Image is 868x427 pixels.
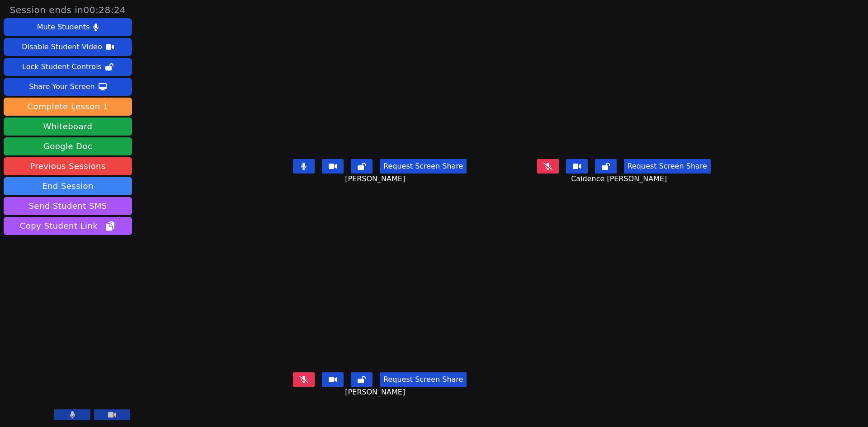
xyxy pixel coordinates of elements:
[4,117,132,136] button: Whiteboard
[345,174,407,184] span: [PERSON_NAME]
[4,58,132,76] button: Lock Student Controls
[380,372,467,387] button: Request Screen Share
[4,217,132,235] button: Copy Student Link
[37,20,90,34] div: Mute Students
[4,98,132,116] button: Complete Lesson 1
[4,18,132,36] button: Mute Students
[84,5,126,15] time: 00:28:24
[10,4,126,16] span: Session ends in
[20,220,116,232] span: Copy Student Link
[380,159,467,174] button: Request Screen Share
[571,174,669,184] span: Caidence [PERSON_NAME]
[4,177,132,195] button: End Session
[4,197,132,215] button: Send Student SMS
[22,60,102,74] div: Lock Student Controls
[29,80,95,94] div: Share Your Screen
[4,157,132,175] a: Previous Sessions
[4,137,132,155] a: Google Doc
[22,40,102,54] div: Disable Student Video
[4,78,132,96] button: Share Your Screen
[345,387,407,398] span: [PERSON_NAME]
[4,38,132,56] button: Disable Student Video
[624,159,711,174] button: Request Screen Share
